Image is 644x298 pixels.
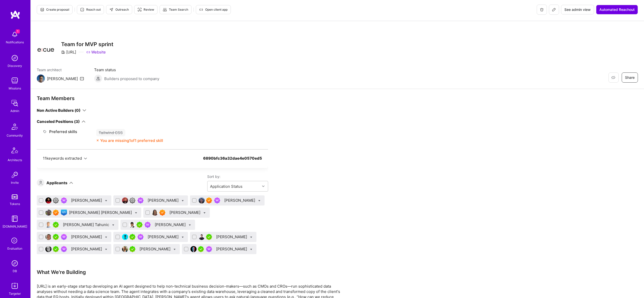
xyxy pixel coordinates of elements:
[71,246,103,252] div: [PERSON_NAME]
[45,222,51,228] img: User Avatar
[63,222,110,227] div: [PERSON_NAME] Tahunic
[53,222,59,228] img: A.Teamer in Residence
[10,281,20,291] img: Skill Targeter
[561,5,594,14] button: See admin view
[71,234,103,239] div: [PERSON_NAME]
[210,183,242,189] div: Application Status
[599,7,635,12] span: Automated Reachout
[106,5,132,14] button: Outreach
[43,129,94,134] div: Preferred skills
[45,246,51,252] img: User Avatar
[105,248,107,250] i: Bulk Status Update
[16,29,20,33] span: 1
[135,212,137,214] i: Bulk Status Update
[7,133,23,138] div: Community
[96,139,99,142] i: icon CloseOrange
[8,63,22,68] div: Discovery
[199,197,205,203] img: User Avatar
[199,234,205,240] img: User Avatar
[129,234,135,240] img: A.Teamer in Residence
[206,246,212,252] img: Been on Mission
[40,7,69,12] span: Create proposal
[10,258,20,268] img: Admin Search
[37,119,80,124] div: Canceled Positions (3)
[84,157,87,160] i: icon Chevron
[100,138,163,143] div: You are missing 1 of 1 preferred skill
[250,236,252,238] i: Bulk Status Update
[122,234,128,240] img: User Avatar
[7,246,22,251] div: Evaluation
[39,181,43,185] i: icon Applicant
[129,222,135,228] img: User Avatar
[134,5,158,14] button: Review
[564,7,591,12] span: See admin view
[13,268,17,274] div: DB
[216,246,248,252] div: [PERSON_NAME]
[182,199,184,202] i: Bulk Status Update
[122,197,128,203] img: User Avatar
[37,41,55,55] img: Company Logo
[71,198,103,203] div: [PERSON_NAME]
[159,210,165,216] img: Exceptional A.Teamer
[61,210,67,216] img: Front-end guild
[40,8,44,12] i: icon Proposal
[37,74,45,83] img: Team Architect
[140,246,171,252] div: [PERSON_NAME]
[37,95,268,102] div: Team Members
[206,197,212,203] img: Exceptional A.Teamer
[53,210,59,216] img: Exceptional A.Teamer
[152,210,158,216] img: User Avatar
[137,8,142,12] i: icon Targeter
[10,98,20,108] img: admin teamwork
[37,108,80,113] div: Non Active Builders (0)
[37,269,341,275] div: What We're Building
[129,197,135,203] img: Limited Access
[80,7,101,12] span: Reach out
[94,67,159,72] span: Team status
[82,120,85,123] i: icon ArrowDown
[206,234,212,240] img: A.Teamer in Residence
[196,5,231,14] button: Open client app
[94,74,102,83] img: Builders proposed to company
[10,29,20,40] img: bell
[37,67,84,72] span: Team architect
[137,197,144,203] img: Been on Mission
[80,77,84,81] i: icon Mail
[160,5,192,14] button: Team Search
[105,236,107,238] i: Bulk Status Update
[622,72,638,83] button: Share
[104,76,159,81] span: Builders proposed to company
[9,121,21,133] img: Community
[189,224,191,226] i: Bulk Status Update
[198,246,204,252] img: A.Teamer in Residence
[190,246,197,252] img: User Avatar
[69,210,133,215] div: [PERSON_NAME] [PERSON_NAME]
[61,197,67,203] img: Been on Mission
[122,246,128,252] img: User Avatar
[86,49,106,55] a: Website
[12,194,18,199] img: tokens
[96,129,125,136] div: Tailwind CSS
[207,174,268,179] label: Sort by:
[258,199,260,202] i: Bulk Status Update
[61,50,65,54] i: icon CompanyGray
[137,7,154,12] span: Review
[137,234,144,240] img: Been on Mission
[43,130,47,134] i: icon Tag
[224,198,256,203] div: [PERSON_NAME]
[82,108,86,112] i: icon ArrowDown
[148,198,180,203] div: [PERSON_NAME]
[47,76,78,81] div: [PERSON_NAME]
[163,7,188,12] span: Team Search
[77,5,104,14] button: Reach out
[596,5,638,14] button: Automated Reachout
[145,222,151,228] img: Been on Mission
[250,248,252,250] i: Bulk Status Update
[46,180,67,185] div: Applicants
[10,201,20,207] div: Tokens
[10,53,20,63] img: discovery
[6,40,24,45] div: Notifications
[611,76,615,80] i: icon EyeClosed
[182,236,184,238] i: Bulk Status Update
[69,181,73,185] i: icon ArrowDown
